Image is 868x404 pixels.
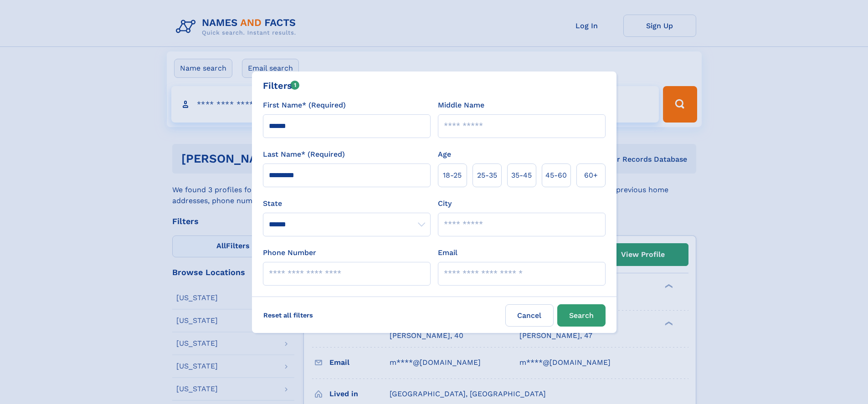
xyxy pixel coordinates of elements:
span: 45‑60 [545,170,567,181]
label: Last Name* (Required) [263,149,345,160]
label: Cancel [505,304,554,327]
label: Middle Name [438,100,484,111]
label: Reset all filters [257,304,319,326]
label: Email [438,247,457,258]
label: City [438,198,452,209]
label: First Name* (Required) [263,100,346,111]
label: Age [438,149,451,160]
span: 18‑25 [443,170,462,181]
label: Phone Number [263,247,316,258]
span: 25‑35 [477,170,497,181]
label: State [263,198,431,209]
span: 35‑45 [511,170,532,181]
span: 60+ [584,170,598,181]
button: Search [557,304,606,327]
div: Filters [263,79,300,92]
